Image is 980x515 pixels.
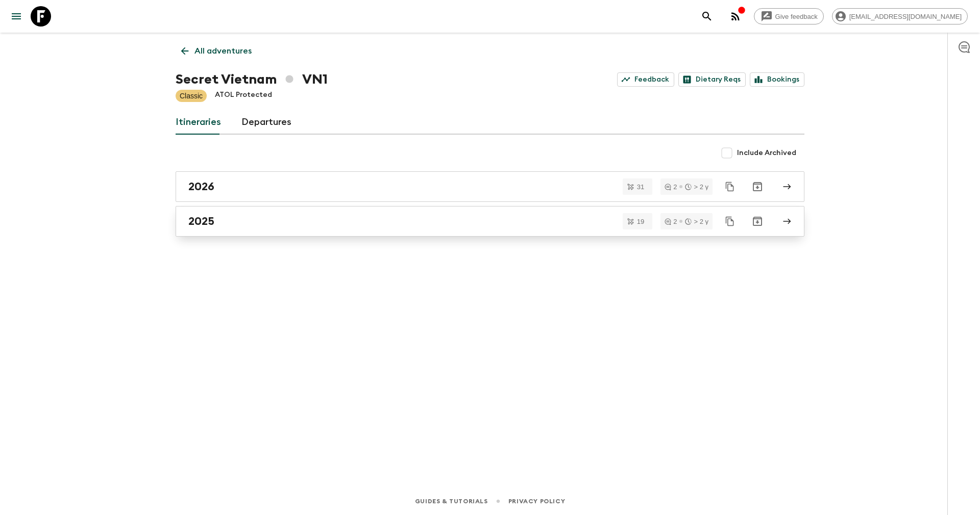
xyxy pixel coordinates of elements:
[721,212,739,230] button: Duplicate
[747,176,768,197] button: Archive
[631,184,650,190] span: 31
[617,72,674,87] a: Feedback
[665,184,677,190] div: 2
[180,91,203,101] p: Classic
[176,41,257,61] a: All adventures
[188,180,214,193] h2: 2026
[747,211,768,231] button: Archive
[6,6,27,27] button: menu
[194,45,252,57] p: All adventures
[754,8,824,24] a: Give feedback
[176,110,221,135] a: Itineraries
[844,13,967,20] span: [EMAIL_ADDRESS][DOMAIN_NAME]
[631,218,650,225] span: 19
[176,171,804,202] a: 2026
[176,69,328,90] h1: Secret Vietnam VN1
[697,6,717,27] button: search adventures
[188,215,214,228] h2: 2025
[415,496,488,507] a: Guides & Tutorials
[770,13,823,20] span: Give feedback
[685,218,708,225] div: > 2 y
[737,148,796,158] span: Include Archived
[176,206,804,237] a: 2025
[750,72,804,87] a: Bookings
[665,218,677,225] div: 2
[241,110,291,135] a: Departures
[832,8,968,24] div: [EMAIL_ADDRESS][DOMAIN_NAME]
[215,90,272,102] p: ATOL Protected
[685,184,708,190] div: > 2 y
[721,177,739,196] button: Duplicate
[678,72,746,87] a: Dietary Reqs
[508,496,565,507] a: Privacy Policy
